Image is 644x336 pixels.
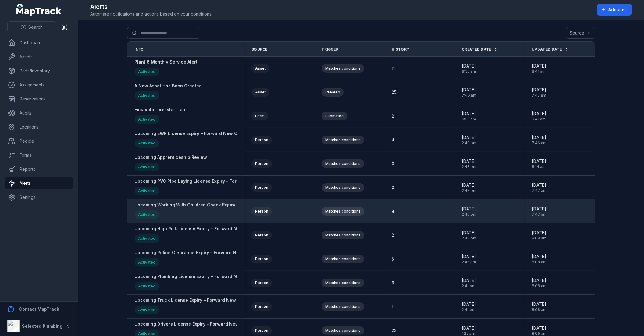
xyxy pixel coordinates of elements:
[251,47,268,52] span: Source
[532,111,546,117] span: [DATE]
[251,255,272,263] div: Person
[135,187,159,195] div: Activated
[135,297,410,316] a: Upcoming Truck License Expiry – Forward New Copy To [EMAIL_ADDRESS][DOMAIN_NAME] (Front & Back se...
[322,255,364,263] div: Matches conditions
[322,183,364,192] div: Matches conditions
[135,68,159,76] div: Activated
[322,302,364,311] div: Matches conditions
[251,136,272,144] div: Person
[532,141,546,145] span: 7:46 am
[462,63,476,69] span: [DATE]
[462,206,476,217] time: 8/18/2025, 2:46:07 PM
[5,177,73,189] a: Alerts
[135,250,417,256] strong: Upcoming Police Clearance Expiry – Forward New Copy To [EMAIL_ADDRESS][DOMAIN_NAME] (Front & Back...
[392,304,393,310] span: 1
[462,307,476,312] span: 2:41 pm
[532,254,546,260] span: [DATE]
[532,164,546,169] span: 8:14 am
[532,331,546,336] span: 8:09 am
[532,182,546,193] time: 10/1/2025, 7:47:05 AM
[135,258,159,267] div: Activated
[462,301,476,307] span: [DATE]
[322,159,364,168] div: Matches conditions
[251,279,272,287] div: Person
[462,63,476,74] time: 9/18/2025, 8:35:56 AM
[392,208,394,214] span: 4
[462,134,476,145] time: 8/18/2025, 2:48:55 PM
[462,277,476,283] span: [DATE]
[135,178,432,197] a: Upcoming PVC Pipe Laying License Expiry – Forward New Copy To [EMAIL_ADDRESS][DOMAIN_NAME] (Front...
[322,47,338,52] span: Trigger
[462,325,476,336] time: 8/18/2025, 1:22:30 PM
[462,87,476,98] time: 8/21/2025, 7:46:45 AM
[532,212,546,217] span: 7:47 am
[462,254,476,265] time: 8/18/2025, 2:42:45 PM
[462,47,498,52] a: Created Date
[19,306,59,312] strong: Contact MapTrack
[135,59,198,78] a: Plant 6 Monthly Service AlertActivated
[5,51,73,63] a: Assets
[532,134,546,141] span: [DATE]
[462,260,476,265] span: 2:42 pm
[392,232,394,238] span: 2
[532,230,546,241] time: 9/11/2025, 8:08:23 AM
[532,134,546,145] time: 10/1/2025, 7:46:29 AM
[532,87,546,98] time: 10/1/2025, 7:45:51 AM
[251,183,272,192] div: Person
[135,226,417,232] strong: Upcoming High Risk License Expiry – Forward New Copy To [EMAIL_ADDRESS][DOMAIN_NAME] (Front & Bac...
[392,137,394,143] span: 4
[5,135,73,147] a: People
[392,327,397,334] span: 22
[532,301,546,307] span: [DATE]
[135,107,188,113] strong: Excavator pre-start fault
[16,4,62,16] a: MapTrack
[251,64,269,73] div: Asset
[251,88,269,97] div: Asset
[462,188,476,193] span: 2:47 pm
[392,89,397,95] span: 25
[7,21,56,33] button: Search
[462,331,476,336] span: 1:22 pm
[532,87,546,93] span: [DATE]
[5,65,73,77] a: Parts/Inventory
[135,107,188,125] a: Excavator pre-start faultActivated
[135,83,202,89] strong: A New Asset Has Been Created
[135,91,159,100] div: Activated
[135,273,417,279] strong: Upcoming Plumbing License Expiry – Forward New Copy To [EMAIL_ADDRESS][DOMAIN_NAME] (Front & Back...
[462,230,476,241] time: 8/18/2025, 2:43:36 PM
[251,326,272,335] div: Person
[5,121,73,133] a: Locations
[532,277,546,283] span: [DATE]
[462,182,476,193] time: 8/18/2025, 2:47:29 PM
[532,158,546,169] time: 8/21/2025, 8:14:36 AM
[251,159,272,168] div: Person
[135,139,159,148] div: Activated
[5,93,73,105] a: Reservations
[135,115,159,124] div: Activated
[462,182,476,188] span: [DATE]
[392,161,394,167] span: 0
[462,111,476,122] time: 8/20/2025, 9:35:07 AM
[532,307,546,312] span: 8:08 am
[532,325,546,336] time: 9/11/2025, 8:09:06 AM
[462,283,476,288] span: 2:41 pm
[322,279,364,287] div: Matches conditions
[532,283,546,288] span: 8:08 am
[90,11,212,17] span: Automate notifications and actions based on your conditions.
[135,250,417,268] a: Upcoming Police Clearance Expiry – Forward New Copy To [EMAIL_ADDRESS][DOMAIN_NAME] (Front & Back...
[392,65,395,71] span: 11
[322,326,364,335] div: Matches conditions
[392,47,409,52] span: History
[5,149,73,161] a: Forms
[532,111,546,122] time: 8/20/2025, 9:41:10 AM
[462,325,476,331] span: [DATE]
[532,277,546,288] time: 9/11/2025, 8:08:45 AM
[322,207,364,216] div: Matches conditions
[532,188,546,193] span: 7:47 am
[462,158,476,169] time: 8/18/2025, 2:48:20 PM
[462,87,476,93] span: [DATE]
[135,154,207,160] strong: Upcoming Apprenticeship Review
[462,158,476,164] span: [DATE]
[135,226,417,244] a: Upcoming High Risk License Expiry – Forward New Copy To [EMAIL_ADDRESS][DOMAIN_NAME] (Front & Bac...
[462,301,476,312] time: 8/18/2025, 2:41:05 PM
